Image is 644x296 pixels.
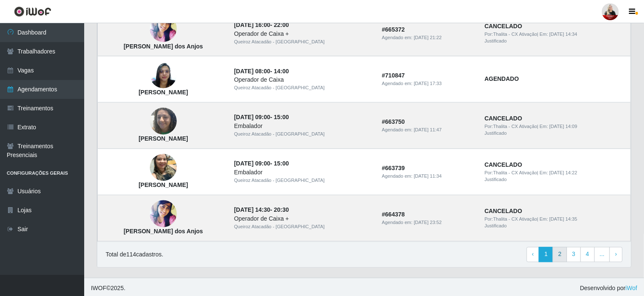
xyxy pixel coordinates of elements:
[549,32,577,37] time: [DATE] 14:34
[484,162,522,168] strong: CANCELADO
[484,176,625,184] div: Justificado
[527,247,540,262] a: Previous
[484,76,519,83] strong: AGENDADO
[234,122,372,131] div: Embalador
[594,247,610,262] a: ...
[138,182,188,189] strong: [PERSON_NAME]
[234,160,270,167] time: [DATE] 09:00
[234,21,270,28] time: [DATE] 16:00
[382,80,474,88] div: Agendado em:
[91,285,106,292] span: IWOF
[274,68,289,75] time: 14:00
[549,171,577,176] time: [DATE] 14:22
[484,115,522,122] strong: CANCELADO
[549,217,577,222] time: [DATE] 14:35
[580,284,637,293] span: Desenvolvido por
[124,43,203,50] strong: [PERSON_NAME] dos Anjos
[234,177,372,184] div: Queiroz Atacadão - [GEOGRAPHIC_DATA]
[234,207,289,213] strong: -
[382,127,474,134] div: Agendado em:
[549,124,577,129] time: [DATE] 14:09
[106,251,163,259] p: Total de 114 cadastros.
[234,38,372,45] div: Queiroz Atacadão - [GEOGRAPHIC_DATA]
[274,160,289,167] time: 15:00
[484,124,537,129] span: Por: Thalita - CX Ativação
[274,114,289,121] time: 15:00
[234,207,270,213] time: [DATE] 14:30
[124,228,203,235] strong: [PERSON_NAME] dos Anjos
[414,220,442,225] time: [DATE] 23:52
[234,168,372,177] div: Embalador
[484,223,625,230] div: Justificado
[234,215,372,224] div: Operador de Caixa +
[274,21,289,28] time: 22:00
[532,251,534,258] span: ‹
[91,284,125,293] span: © 2025 .
[150,198,177,230] img: Ana Paula dos Anjos
[484,23,522,29] strong: CANCELADO
[150,104,177,139] img: Jeanne dos Santos Silva
[150,13,177,45] img: Ana Paula dos Anjos
[382,72,405,79] strong: # 710847
[234,160,289,167] strong: -
[234,68,289,75] strong: -
[382,119,405,125] strong: # 663750
[234,21,289,28] strong: -
[382,165,405,172] strong: # 663739
[138,136,188,142] strong: [PERSON_NAME]
[234,114,270,121] time: [DATE] 09:00
[553,247,567,262] a: 2
[625,285,637,292] a: iWof
[414,81,442,86] time: [DATE] 17:33
[274,207,289,213] time: 20:30
[484,216,625,223] div: | Em:
[234,224,372,231] div: Queiroz Atacadão - [GEOGRAPHIC_DATA]
[414,174,442,179] time: [DATE] 11:34
[484,217,537,222] span: Por: Thalita - CX Ativação
[484,130,625,137] div: Justificado
[484,32,537,37] span: Por: Thalita - CX Ativação
[382,34,474,41] div: Agendado em:
[527,247,623,262] nav: pagination
[150,57,177,93] img: Rafaela Lima da Silva
[234,114,289,121] strong: -
[234,131,372,138] div: Queiroz Atacadão - [GEOGRAPHIC_DATA]
[567,247,581,262] a: 3
[484,31,625,38] div: | Em:
[234,76,372,85] div: Operador de Caixa
[234,29,372,38] div: Operador de Caixa +
[484,123,625,131] div: | Em:
[14,6,51,17] img: CoreUI Logo
[484,37,625,45] div: Justificado
[234,85,372,92] div: Queiroz Atacadão - [GEOGRAPHIC_DATA]
[382,26,405,33] strong: # 665372
[539,247,553,262] a: 1
[580,247,595,262] a: 4
[382,219,474,227] div: Agendado em:
[150,150,177,186] img: Janiele Ribeiro dos Santos
[615,251,617,258] span: ›
[484,170,625,177] div: | Em:
[484,171,537,176] span: Por: Thalita - CX Ativação
[484,208,522,215] strong: CANCELADO
[382,173,474,180] div: Agendado em:
[414,35,442,40] time: [DATE] 21:22
[609,247,623,262] a: Next
[382,211,405,218] strong: # 664378
[138,89,188,96] strong: [PERSON_NAME]
[234,68,270,75] time: [DATE] 08:00
[414,128,442,133] time: [DATE] 11:47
